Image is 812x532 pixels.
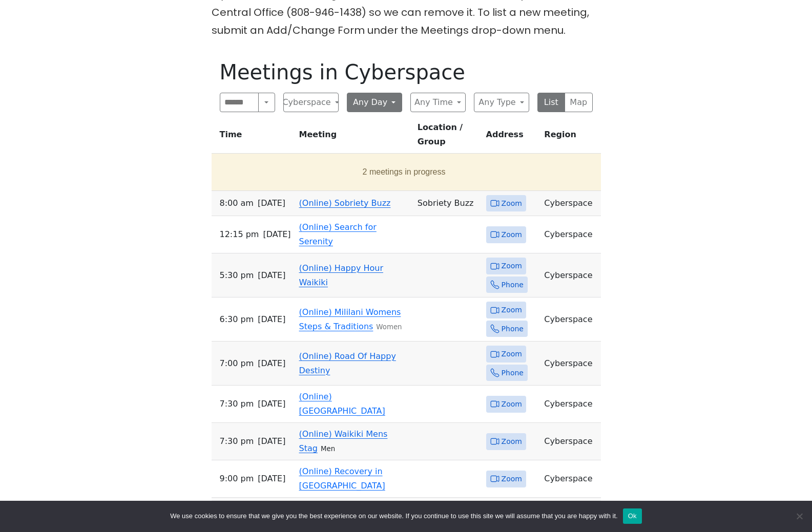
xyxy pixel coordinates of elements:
[299,222,377,246] a: (Online) Search for Serenity
[220,227,259,242] span: 12:15 PM
[258,312,285,327] span: [DATE]
[258,472,285,486] span: [DATE]
[220,356,254,371] span: 7:00 PM
[623,508,642,524] button: Ok
[502,197,522,210] span: Zoom
[299,263,383,287] a: (Online) Happy Hour Waikiki
[220,268,254,283] span: 5:30 PM
[413,120,482,154] th: Location / Group
[220,312,254,327] span: 6:30 PM
[220,434,254,449] span: 7:30 PM
[376,323,402,331] small: Women
[258,397,285,411] span: [DATE]
[540,342,600,386] td: Cyberspace
[502,279,524,291] span: Phone
[283,93,339,112] button: Cyberspace
[537,93,566,112] button: List
[295,120,413,154] th: Meeting
[482,120,540,154] th: Address
[502,348,522,360] span: Zoom
[299,429,388,453] a: (Online) Waikiki Mens Stag
[540,216,600,253] td: Cyberspace
[299,392,385,416] a: (Online) [GEOGRAPHIC_DATA]
[258,196,285,210] span: [DATE]
[170,511,617,521] span: We use cookies to ensure that we give you the best experience on our website. If you continue to ...
[220,472,254,486] span: 9:00 PM
[502,398,522,411] span: Zoom
[794,511,804,521] span: No
[220,196,254,210] span: 8:00 AM
[299,307,401,331] a: (Online) Mililani Womens Steps & Traditions
[565,93,593,112] button: Map
[540,297,600,342] td: Cyberspace
[413,191,482,217] td: Sobriety Buzz
[540,460,600,498] td: Cyberspace
[212,120,295,154] th: Time
[474,93,529,112] button: Any Type
[540,120,600,154] th: Region
[502,260,522,272] span: Zoom
[299,466,385,491] a: (Online) Recovery in [GEOGRAPHIC_DATA]
[258,434,285,449] span: [DATE]
[502,367,524,379] span: Phone
[502,323,524,335] span: Phone
[540,253,600,297] td: Cyberspace
[502,304,522,316] span: Zoom
[502,435,522,448] span: Zoom
[299,351,396,375] a: (Online) Road Of Happy Destiny
[540,386,600,423] td: Cyberspace
[258,268,285,283] span: [DATE]
[299,198,391,208] a: (Online) Sobriety Buzz
[258,356,285,371] span: [DATE]
[502,473,522,485] span: Zoom
[321,445,335,453] small: Men
[216,158,593,186] button: 2 meetings in progress
[410,93,466,112] button: Any Time
[220,60,593,84] h1: Meetings in Cyberspace
[258,93,275,112] button: Search
[220,397,254,411] span: 7:30 PM
[347,93,402,112] button: Any Day
[502,228,522,241] span: Zoom
[540,423,600,460] td: Cyberspace
[220,93,259,112] input: Search
[263,227,290,242] span: [DATE]
[540,191,600,217] td: Cyberspace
